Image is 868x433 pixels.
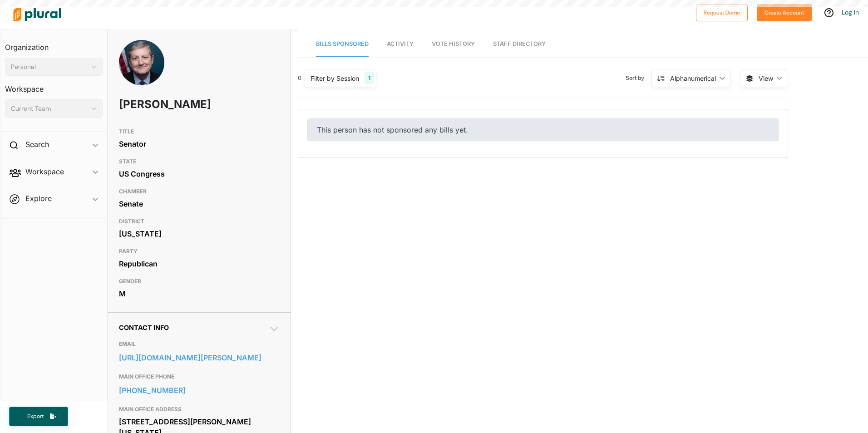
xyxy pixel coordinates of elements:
[757,7,812,17] a: Create Account
[759,74,773,83] span: View
[757,4,812,21] button: Create Account
[696,4,748,21] button: Request Demo
[119,384,280,397] a: [PHONE_NUMBER]
[11,104,88,113] div: Current Team
[298,74,301,82] div: 0
[387,31,414,57] a: Activity
[307,118,779,141] div: This person has not sponsored any bills yet.
[842,8,859,16] a: Log In
[9,407,68,426] button: Export
[11,62,88,72] div: Personal
[119,40,164,95] img: Headshot of John Neely Kennedy
[5,34,103,54] h3: Organization
[119,339,280,349] h3: EMAIL
[119,257,280,271] div: Republican
[365,72,374,84] div: 1
[119,287,280,300] div: M
[119,186,280,197] h3: CHAMBER
[119,404,280,415] h3: MAIN OFFICE ADDRESS
[119,137,280,151] div: Senator
[119,371,280,382] h3: MAIN OFFICE PHONE
[670,74,716,83] div: Alphanumerical
[25,139,49,149] h2: Search
[696,7,748,17] a: Request Demo
[387,40,414,47] span: Activity
[119,227,280,241] div: [US_STATE]
[119,167,280,181] div: US Congress
[316,31,369,57] a: Bills Sponsored
[119,91,215,118] h1: [PERSON_NAME]
[119,276,280,287] h3: GENDER
[626,74,651,82] span: Sort by
[432,40,475,47] span: Vote History
[432,31,475,57] a: Vote History
[5,76,103,96] h3: Workspace
[119,156,280,167] h3: STATE
[119,246,280,257] h3: PARTY
[119,216,280,227] h3: DISTRICT
[311,74,359,83] div: Filter by Session
[21,413,50,420] span: Export
[119,324,169,331] span: Contact Info
[119,197,280,211] div: Senate
[119,126,280,137] h3: TITLE
[316,40,369,47] span: Bills Sponsored
[493,31,546,57] a: Staff Directory
[119,351,280,364] a: [URL][DOMAIN_NAME][PERSON_NAME]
